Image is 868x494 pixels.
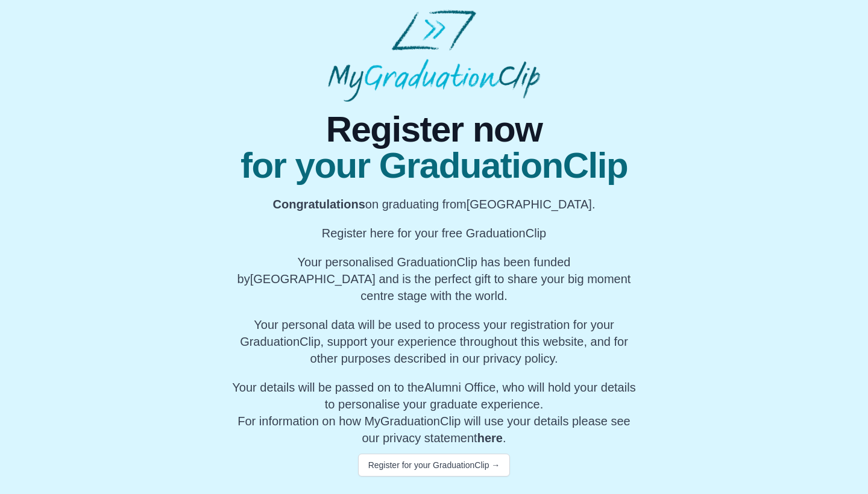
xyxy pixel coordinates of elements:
span: For information on how MyGraduationClip will use your details please see our privacy statement . [232,381,635,445]
span: Your details will be passed on to the , who will hold your details to personalise your graduate e... [232,381,635,411]
p: Your personal data will be used to process your registration for your GraduationClip, support you... [231,316,637,367]
p: Register here for your free GraduationClip [231,225,637,242]
button: Register for your GraduationClip → [358,454,511,477]
span: for your GraduationClip [231,148,637,184]
span: Alumni Office [424,381,496,394]
b: Congratulations [273,198,365,211]
a: here [477,431,503,445]
p: on graduating from [GEOGRAPHIC_DATA]. [231,196,637,213]
p: Your personalised GraduationClip has been funded by [GEOGRAPHIC_DATA] and is the perfect gift to ... [231,254,637,304]
img: MyGraduationClip [328,10,540,102]
span: Register now [231,111,637,148]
